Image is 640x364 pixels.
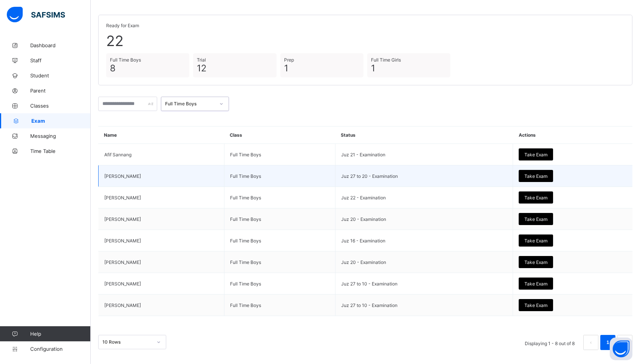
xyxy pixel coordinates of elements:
[165,101,215,107] div: Full Time Boys
[197,63,272,74] span: 12
[583,335,598,350] button: prev page
[224,165,335,187] td: Full Time Boys
[284,63,360,74] span: 1
[30,148,91,154] span: Time Table
[99,187,224,208] td: [PERSON_NAME]
[335,165,513,187] td: Juz 27 to 20 - Examination
[30,72,91,79] span: Student
[524,195,547,201] span: Take Exam
[519,335,580,350] li: Displaying 1 - 8 out of 8
[617,335,632,350] li: 下一页
[224,251,335,273] td: Full Time Boys
[335,126,513,144] th: Status
[524,302,547,308] span: Take Exam
[335,251,513,273] td: Juz 20 - Examination
[524,173,547,179] span: Take Exam
[224,273,335,295] td: Full Time Boys
[99,251,224,273] td: [PERSON_NAME]
[30,331,90,337] span: Help
[371,57,447,63] span: Full Time Girls
[335,208,513,230] td: Juz 20 - Examination
[524,152,547,157] span: Take Exam
[610,338,632,360] button: Open asap
[583,335,598,350] li: 上一页
[524,281,547,287] span: Take Exam
[617,335,632,350] button: next page
[224,208,335,230] td: Full Time Boys
[30,103,91,109] span: Classes
[30,88,91,94] span: Parent
[513,126,632,144] th: Actions
[524,216,547,222] span: Take Exam
[30,346,90,352] span: Configuration
[335,273,513,295] td: Juz 27 to 10 - Examination
[224,144,335,165] td: Full Time Boys
[197,57,272,63] span: Trial
[224,126,335,144] th: Class
[31,118,91,124] span: Exam
[224,230,335,251] td: Full Time Boys
[524,238,547,244] span: Take Exam
[30,42,91,48] span: Dashboard
[99,126,224,144] th: Name
[335,295,513,316] td: Juz 27 to 10 - Examination
[604,338,611,347] a: 1
[335,230,513,251] td: Juz 16 - Examination
[335,144,513,165] td: Juz 21 - Examination
[224,295,335,316] td: Full Time Boys
[102,339,152,345] div: 10 Rows
[99,165,224,187] td: [PERSON_NAME]
[600,335,615,350] li: 1
[371,63,447,74] span: 1
[284,57,360,63] span: Prep
[106,32,625,49] span: 22
[99,144,224,165] td: Afif Sannang
[524,259,547,265] span: Take Exam
[30,133,91,139] span: Messaging
[106,23,625,28] span: Ready for Exam
[224,187,335,208] td: Full Time Boys
[99,208,224,230] td: [PERSON_NAME]
[99,295,224,316] td: [PERSON_NAME]
[110,63,186,74] span: 8
[99,230,224,251] td: [PERSON_NAME]
[335,187,513,208] td: Juz 22 - Examination
[110,57,186,63] span: Full Time Boys
[99,273,224,295] td: [PERSON_NAME]
[7,7,65,23] img: safsims
[30,57,91,63] span: Staff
